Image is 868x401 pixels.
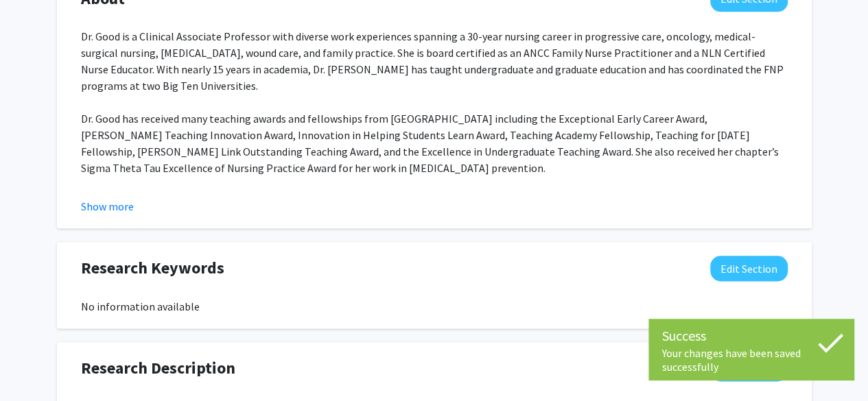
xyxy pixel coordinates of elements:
[662,326,841,346] div: Success
[81,198,134,215] button: Show more
[710,256,788,281] button: Edit Research Keywords
[81,356,235,380] span: Research Description
[81,28,788,357] p: Dr. Good is a Clinical Associate Professor with diverse work experiences spanning a 30-year nursi...
[81,256,224,280] span: Research Keywords
[10,339,58,391] iframe: Chat
[662,346,841,374] div: Your changes have been saved successfully
[81,298,788,315] div: No information available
